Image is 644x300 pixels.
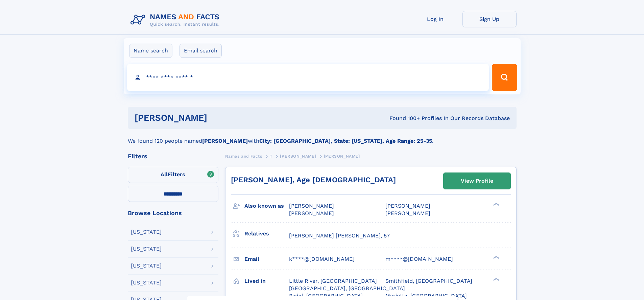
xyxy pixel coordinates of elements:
span: Rydal, [GEOGRAPHIC_DATA] [289,293,363,299]
label: Name search [129,44,172,58]
span: [GEOGRAPHIC_DATA], [GEOGRAPHIC_DATA] [289,285,405,292]
span: T [270,154,272,159]
label: Filters [128,167,218,183]
span: [PERSON_NAME] [280,154,316,159]
a: [PERSON_NAME] [PERSON_NAME], 57 [289,232,390,239]
h1: [PERSON_NAME] [135,114,299,122]
a: Names and Facts [225,152,262,160]
span: [PERSON_NAME] [289,203,334,209]
span: All [161,171,168,178]
a: T [270,152,272,160]
b: City: [GEOGRAPHIC_DATA], State: [US_STATE], Age Range: 25-35 [259,138,432,144]
div: [US_STATE] [131,246,162,252]
a: Sign Up [462,11,517,27]
a: View Profile [444,173,510,189]
div: ❯ [492,202,500,207]
span: [PERSON_NAME] [385,203,430,209]
h3: Also known as [244,200,289,212]
span: Little River, [GEOGRAPHIC_DATA] [289,278,377,284]
div: [US_STATE] [131,280,162,285]
label: Email search [180,44,222,58]
div: Browse Locations [128,210,218,216]
img: Logo Names and Facts [128,11,225,29]
div: [US_STATE] [131,229,162,235]
div: Found 100+ Profiles In Our Records Database [298,115,510,122]
h3: Relatives [244,228,289,239]
h3: Email [244,253,289,265]
a: Log In [408,11,462,27]
span: Marietta, [GEOGRAPHIC_DATA] [385,293,467,299]
input: search input [127,64,489,91]
div: [US_STATE] [131,263,162,269]
h3: Lived in [244,275,289,287]
a: [PERSON_NAME] [280,152,316,160]
a: [PERSON_NAME], Age [DEMOGRAPHIC_DATA] [231,176,396,184]
span: Smithfield, [GEOGRAPHIC_DATA] [385,278,472,284]
div: View Profile [461,173,493,189]
span: [PERSON_NAME] [289,210,334,216]
div: Filters [128,153,218,159]
b: [PERSON_NAME] [202,138,248,144]
div: ❯ [492,277,500,281]
div: We found 120 people named with . [128,129,517,145]
span: [PERSON_NAME] [385,210,430,216]
div: ❯ [492,255,500,259]
button: Search Button [492,64,517,91]
span: [PERSON_NAME] [324,154,360,159]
